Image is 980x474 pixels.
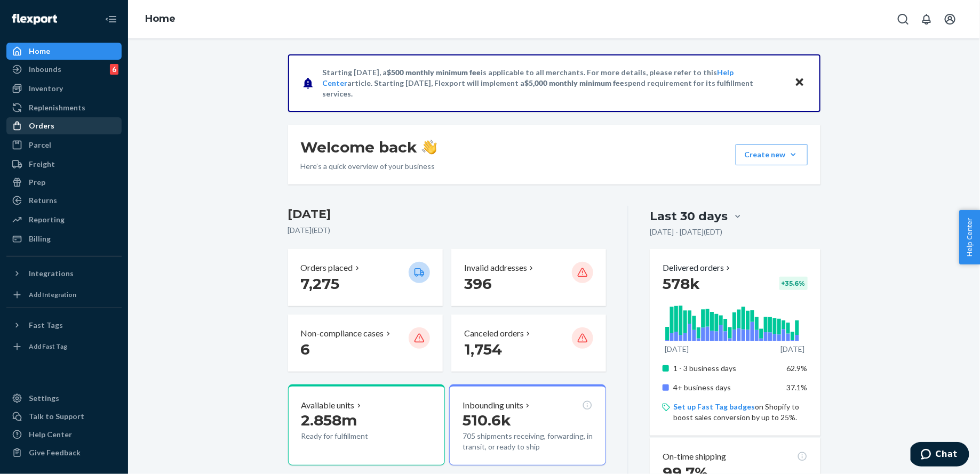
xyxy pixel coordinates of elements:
button: Canceled orders 1,754 [451,315,606,372]
div: Give Feedback [29,447,81,458]
a: Billing [6,230,122,247]
button: Help Center [959,210,980,264]
a: Prep [6,174,122,191]
button: Close Navigation [100,9,122,30]
span: 7,275 [301,275,340,293]
h1: Welcome back [301,138,437,157]
span: $500 monthly minimum fee [387,68,481,77]
span: 62.9% [787,364,808,373]
div: Inventory [29,83,63,94]
div: Prep [29,177,45,188]
p: on Shopify to boost sales conversion by up to 25%. [673,401,807,423]
a: Reporting [6,211,122,228]
button: Open Search Box [893,9,914,30]
a: Set up Fast Tag badges [673,402,755,411]
button: Inbounding units510.6k705 shipments receiving, forwarding, in transit, or ready to ship [449,384,606,465]
ol: breadcrumbs [137,4,184,35]
button: Orders placed 7,275 [288,249,443,306]
h3: [DATE] [288,206,607,223]
p: Ready for fulfillment [301,431,400,441]
span: 37.1% [787,383,808,392]
div: Fast Tags [29,320,63,331]
p: 4+ business days [673,382,778,393]
button: Close [793,75,807,91]
div: Returns [29,195,57,206]
div: Settings [29,393,59,404]
a: Add Integration [6,286,122,303]
div: Last 30 days [650,208,728,224]
a: Home [145,13,176,25]
div: Reporting [29,214,65,225]
div: Freight [29,159,55,170]
p: On-time shipping [663,451,726,463]
p: Here’s a quick overview of your business [301,161,437,172]
p: Orders placed [301,262,353,274]
div: Home [29,46,50,57]
button: Invalid addresses 396 [451,249,606,306]
button: Delivered orders [663,262,732,274]
p: Available units [301,399,355,412]
button: Non-compliance cases 6 [288,315,443,372]
p: [DATE] - [DATE] ( EDT ) [650,227,722,237]
img: hand-wave emoji [422,140,437,155]
div: Orders [29,120,54,131]
iframe: Opens a widget where you can chat to one of our agents [911,442,969,469]
p: Non-compliance cases [301,327,384,340]
div: Talk to Support [29,411,84,422]
button: Available units2.858mReady for fulfillment [288,384,445,465]
a: Settings [6,390,122,407]
div: Parcel [29,140,51,150]
span: 578k [663,275,700,293]
a: Inbounds6 [6,61,122,78]
p: Invalid addresses [464,262,527,274]
button: Give Feedback [6,444,122,461]
span: 6 [301,340,310,358]
span: 2.858m [301,411,357,429]
div: Inbounds [29,64,61,75]
p: 1 - 3 business days [673,363,778,374]
a: Replenishments [6,99,122,116]
a: Orders [6,117,122,134]
p: Inbounding units [463,399,523,412]
a: Home [6,43,122,60]
button: Open notifications [916,9,937,30]
button: Create new [736,144,808,165]
span: $5,000 monthly minimum fee [525,78,625,87]
span: 396 [464,275,492,293]
div: Add Integration [29,290,76,299]
p: Canceled orders [464,327,524,340]
div: Billing [29,234,51,244]
a: Freight [6,156,122,173]
button: Open account menu [939,9,961,30]
p: [DATE] [665,344,689,355]
button: Talk to Support [6,408,122,425]
div: Integrations [29,268,74,279]
button: Integrations [6,265,122,282]
span: 510.6k [463,411,511,429]
img: Flexport logo [12,14,57,25]
a: Returns [6,192,122,209]
span: 1,754 [464,340,502,358]
div: Replenishments [29,102,85,113]
button: Fast Tags [6,317,122,334]
div: 6 [110,64,118,75]
a: Parcel [6,136,122,154]
div: Help Center [29,429,72,440]
div: Add Fast Tag [29,342,67,351]
p: [DATE] ( EDT ) [288,225,607,236]
p: [DATE] [780,344,804,355]
a: Help Center [6,426,122,443]
a: Add Fast Tag [6,338,122,355]
a: Inventory [6,80,122,97]
div: + 35.6 % [779,277,808,290]
p: 705 shipments receiving, forwarding, in transit, or ready to ship [463,431,593,452]
p: Starting [DATE], a is applicable to all merchants. For more details, please refer to this article... [323,67,784,99]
